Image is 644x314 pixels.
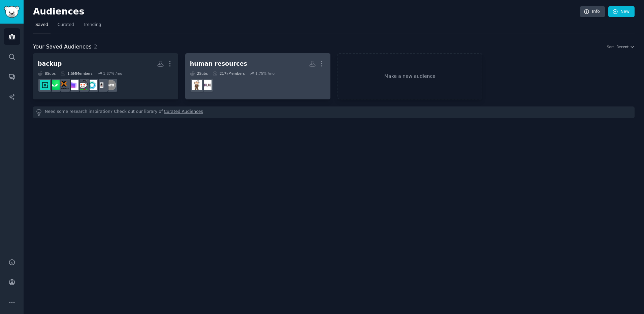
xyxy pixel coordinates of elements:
div: 2 Sub s [190,71,208,76]
img: HumanResourcesUK [201,80,212,90]
span: Your Saved Audiences [33,43,92,51]
span: 2 [94,43,97,50]
img: sysadmin [77,80,88,90]
a: Curated [55,20,76,33]
a: Make a new audience [337,53,483,99]
div: 8 Sub s [38,71,56,76]
a: Trending [81,20,103,33]
span: Trending [84,22,101,28]
div: 217k Members [213,71,245,76]
a: backup8Subs1.5MMembers1.37% /movmwareCommVaultrubriksysadminProtonDriveProxmoxVeeamBackup [33,53,178,99]
a: Curated Audiences [164,109,203,116]
a: Saved [33,20,51,33]
div: 1.5M Members [60,71,92,76]
img: ProtonDrive [68,80,78,90]
img: vmware [106,80,116,90]
a: Info [580,6,605,18]
div: 1.37 % /mo [103,71,122,76]
div: 1.75 % /mo [255,71,275,76]
div: backup [38,60,62,68]
div: human resources [190,60,247,68]
img: Proxmox [59,80,69,90]
img: Veeam [49,80,60,90]
span: Curated [58,22,74,28]
img: GummySearch logo [4,6,20,18]
a: New [608,6,635,18]
img: CommVault [96,80,107,90]
span: Saved [35,22,48,28]
div: Need some research inspiration? Check out our library of [33,106,635,118]
button: Recent [616,44,635,49]
h2: Audiences [33,6,580,17]
img: humanresources [192,80,202,90]
span: Recent [616,44,629,49]
div: Sort [607,44,614,49]
img: rubrik [87,80,97,90]
img: Backup [40,80,50,90]
a: human resources2Subs217kMembers1.75% /moHumanResourcesUKhumanresources [185,53,330,99]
